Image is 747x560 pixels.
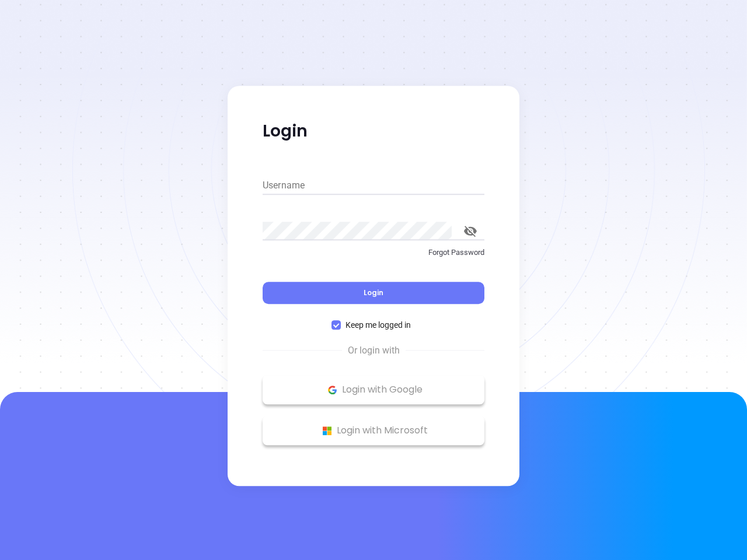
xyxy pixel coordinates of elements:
p: Login [263,121,484,142]
button: Login [263,282,484,304]
a: Forgot Password [263,247,484,268]
button: Google Logo Login with Google [263,375,484,404]
img: Microsoft Logo [320,423,334,438]
button: Microsoft Logo Login with Microsoft [263,416,484,445]
img: Google Logo [325,383,340,397]
p: Login with Microsoft [268,422,479,439]
button: toggle password visibility [456,217,484,245]
span: Login [364,288,383,297]
span: Keep me logged in [341,318,416,331]
p: Login with Google [268,381,479,398]
span: Or login with [342,344,406,358]
p: Forgot Password [263,247,484,258]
